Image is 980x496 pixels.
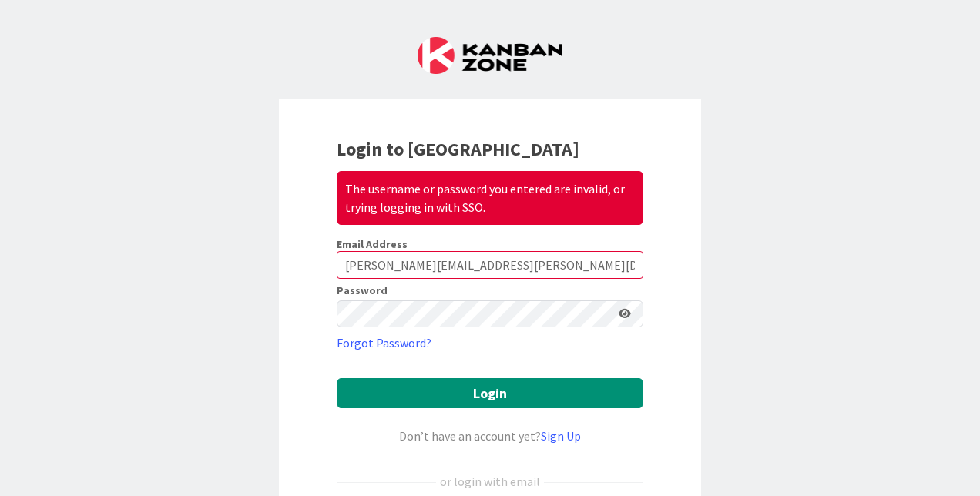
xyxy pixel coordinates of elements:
[337,171,643,225] div: The username or password you entered are invalid, or trying logging in with SSO.
[337,237,408,251] label: Email Address
[337,427,643,445] div: Don’t have an account yet?
[337,285,388,296] label: Password
[418,37,562,74] img: Kanban Zone
[337,378,643,408] button: Login
[337,333,431,352] a: Forgot Password?
[541,428,581,444] a: Sign Up
[337,137,579,161] b: Login to [GEOGRAPHIC_DATA]
[436,472,544,491] div: or login with email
